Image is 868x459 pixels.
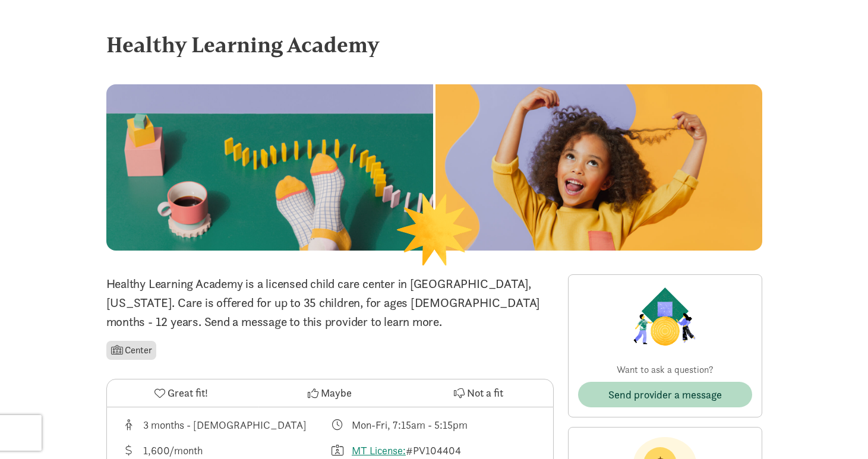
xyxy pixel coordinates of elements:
div: Healthy Learning Academy [106,29,762,61]
p: Want to ask a question? [578,363,752,377]
a: MT License: [352,444,406,457]
div: 3 months - [DEMOGRAPHIC_DATA] [143,417,307,433]
span: Not a fit [467,385,503,401]
div: Mon-Fri, 7:15am - 5:15pm [352,417,468,433]
span: Great fit! [168,385,208,401]
div: Class schedule [330,417,539,433]
li: Center [106,341,157,360]
span: Maybe [321,385,352,401]
button: Maybe [255,379,404,407]
button: Not a fit [404,379,553,407]
button: Great fit! [107,379,255,407]
img: Provider logo [630,284,699,349]
span: Send provider a message [608,387,722,403]
div: Age range for children that this provider cares for [121,417,330,433]
p: Healthy Learning Academy is a licensed child care center in [GEOGRAPHIC_DATA], [US_STATE]. Care i... [106,274,554,331]
button: Send provider a message [578,382,752,407]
